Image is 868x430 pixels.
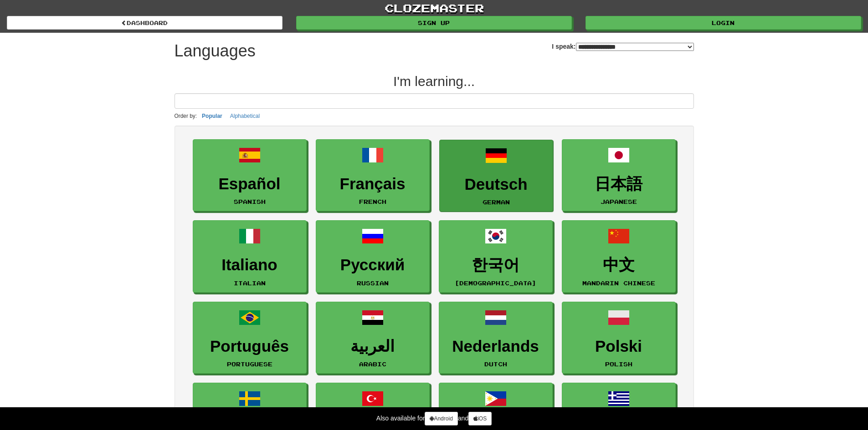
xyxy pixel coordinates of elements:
small: Arabic [359,361,386,367]
small: Mandarin Chinese [582,280,655,286]
small: Portuguese [227,361,272,367]
h3: Polski [567,338,671,355]
a: ItalianoItalian [193,220,307,293]
h3: 日本語 [567,175,671,193]
small: Spanish [234,198,266,205]
h3: Español [198,175,302,193]
h3: Nederlands [444,338,548,355]
h3: Русский [321,256,425,274]
button: Alphabetical [227,111,262,121]
a: 日本語Japanese [562,139,676,212]
a: EspañolSpanish [193,139,307,212]
a: iOS [468,412,492,425]
label: I speak: [552,42,693,51]
h3: Português [198,338,302,355]
select: I speak: [576,43,694,51]
h3: 中文 [567,256,671,274]
small: French [359,198,386,205]
a: PortuguêsPortuguese [193,302,307,374]
a: РусскийRussian [316,220,430,293]
h3: Français [321,175,425,193]
h3: Italiano [198,256,302,274]
small: Order by: [175,113,197,119]
button: Popular [199,111,225,121]
a: 中文Mandarin Chinese [562,220,676,293]
small: Japanese [601,198,637,205]
a: dashboard [7,16,282,30]
a: العربيةArabic [316,302,430,374]
small: [DEMOGRAPHIC_DATA] [455,280,536,286]
a: 한국어[DEMOGRAPHIC_DATA] [439,220,553,293]
small: German [483,199,510,205]
small: Italian [234,280,266,286]
h1: Languages [175,42,256,60]
a: NederlandsDutch [439,302,553,374]
a: PolskiPolish [562,302,676,374]
a: Android [425,412,457,425]
h3: العربية [321,338,425,355]
small: Dutch [484,361,507,367]
a: Sign up [296,16,572,30]
a: DeutschGerman [439,140,553,212]
a: Login [586,16,861,30]
small: Polish [605,361,632,367]
h3: 한국어 [444,256,548,274]
h3: Deutsch [444,176,548,193]
a: FrançaisFrench [316,139,430,212]
small: Russian [357,280,389,286]
h2: I'm learning... [175,74,694,89]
